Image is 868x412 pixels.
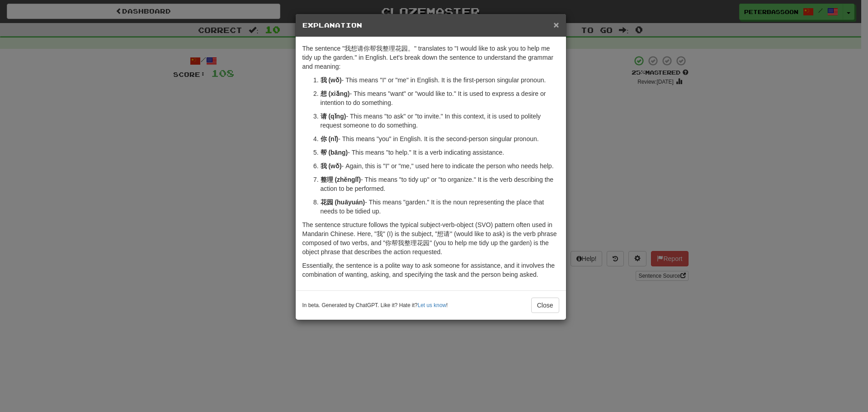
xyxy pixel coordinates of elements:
p: The sentence structure follows the typical subject-verb-object (SVO) pattern often used in Mandar... [302,220,559,256]
p: - Again, this is "I" or "me," used here to indicate the person who needs help. [321,161,559,170]
p: - This means "to tidy up" or "to organize." It is the verb describing the action to be performed. [321,175,559,193]
small: In beta. Generated by ChatGPT. Like it? Hate it? ! [302,302,448,309]
h5: Explanation [302,21,559,30]
button: Close [531,298,559,313]
strong: 整理 (zhěnglǐ) [321,176,361,183]
strong: 请 (qǐng) [321,113,346,120]
p: - This means "garden." It is the noun representing the place that needs to be tidied up. [321,198,559,216]
strong: 我 (wǒ) [321,76,342,84]
p: - This means "you" in English. It is the second-person singular pronoun. [321,134,559,143]
strong: 想 (xiǎng) [321,90,350,97]
strong: 我 (wǒ) [321,162,342,170]
p: Essentially, the sentence is a polite way to ask someone for assistance, and it involves the comb... [302,261,559,279]
span: × [553,19,559,30]
p: The sentence "我想请你帮我整理花园。" translates to "I would like to ask you to help me tidy up the garden."... [302,44,559,71]
button: Close [553,20,559,29]
strong: 帮 (bāng) [321,149,348,156]
strong: 你 (nǐ) [321,135,339,142]
p: - This means "to help." It is a verb indicating assistance. [321,148,559,157]
a: Let us know [418,302,446,308]
p: - This means "to ask" or "to invite." In this context, it is used to politely request someone to ... [321,112,559,130]
strong: 花园 (huāyuán) [321,199,365,206]
p: - This means "want" or "would like to." It is used to express a desire or intention to do something. [321,89,559,107]
p: - This means "I" or "me" in English. It is the first-person singular pronoun. [321,76,559,85]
